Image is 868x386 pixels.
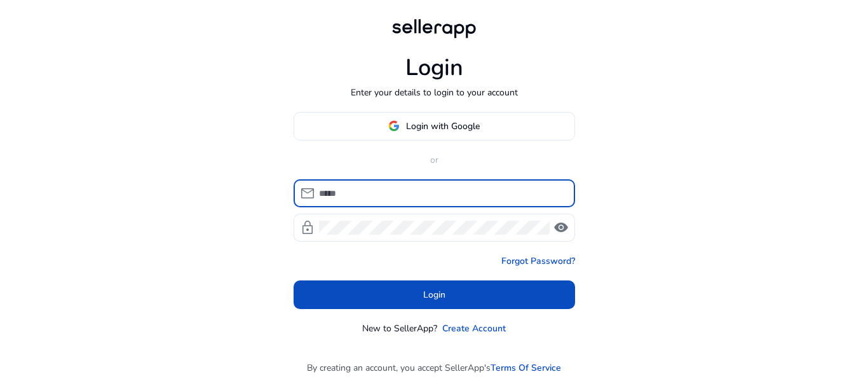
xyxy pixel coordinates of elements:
[294,280,575,309] button: Login
[423,288,445,301] span: Login
[294,112,575,141] button: Login with Google
[406,120,480,133] span: Login with Google
[351,86,518,99] p: Enter your details to login to your account
[388,120,400,132] img: google-logo.svg
[405,54,463,81] h1: Login
[294,153,575,167] p: or
[491,361,561,375] a: Terms Of Service
[300,186,315,201] span: mail
[300,220,315,235] span: lock
[553,220,569,235] span: visibility
[442,322,506,335] a: Create Account
[362,322,437,335] p: New to SellerApp?
[501,254,575,268] a: Forgot Password?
